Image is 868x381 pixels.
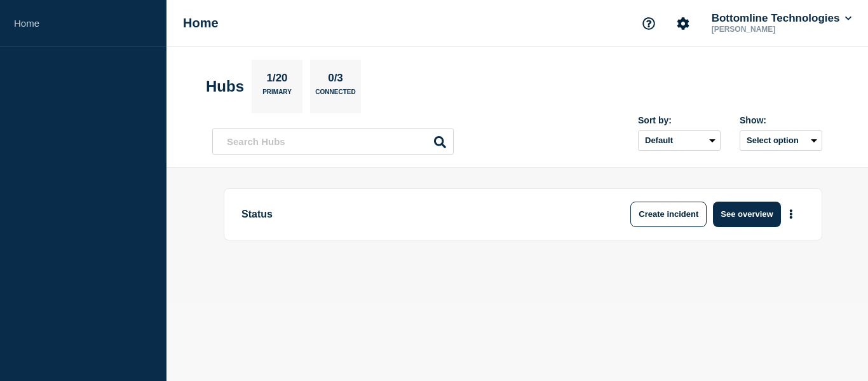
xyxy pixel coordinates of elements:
[709,12,854,25] button: Bottomline Technologies
[713,202,780,227] button: See overview
[630,202,707,227] button: Create incident
[315,88,355,102] p: Connected
[783,202,799,226] button: More actions
[638,130,721,151] select: Sort by
[638,115,721,125] div: Sort by:
[212,128,454,155] input: Search Hubs
[241,202,593,227] p: Status
[740,130,822,151] button: Select option
[262,72,292,88] p: 1/20
[323,72,348,88] p: 0/3
[635,10,662,37] button: Support
[206,78,244,95] h2: Hubs
[183,16,219,31] h1: Home
[670,10,696,37] button: Account settings
[709,25,841,34] p: [PERSON_NAME]
[740,115,822,125] div: Show:
[262,88,292,102] p: Primary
